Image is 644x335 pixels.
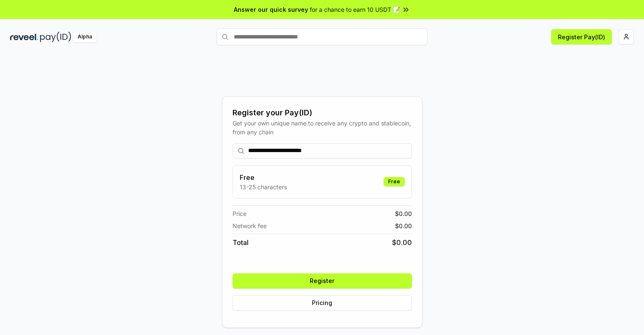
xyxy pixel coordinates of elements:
[234,5,308,14] span: Answer our quick survey
[384,177,405,186] div: Free
[10,32,38,42] img: reveel_dark
[233,221,267,230] span: Network fee
[392,237,412,248] span: $ 0.00
[233,209,246,218] span: Price
[73,32,97,42] div: Alpha
[240,182,287,191] p: 13-25 characters
[240,172,287,182] h3: Free
[551,29,612,44] button: Register Pay(ID)
[233,237,249,248] span: Total
[310,5,400,14] span: for a chance to earn 10 USDT 📝
[233,273,412,289] button: Register
[395,221,412,230] span: $ 0.00
[233,107,412,119] div: Register your Pay(ID)
[233,295,412,310] button: Pricing
[233,119,412,136] div: Get your own unique name to receive any crypto and stablecoin, from any chain
[40,32,71,42] img: pay_id
[395,209,412,218] span: $ 0.00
